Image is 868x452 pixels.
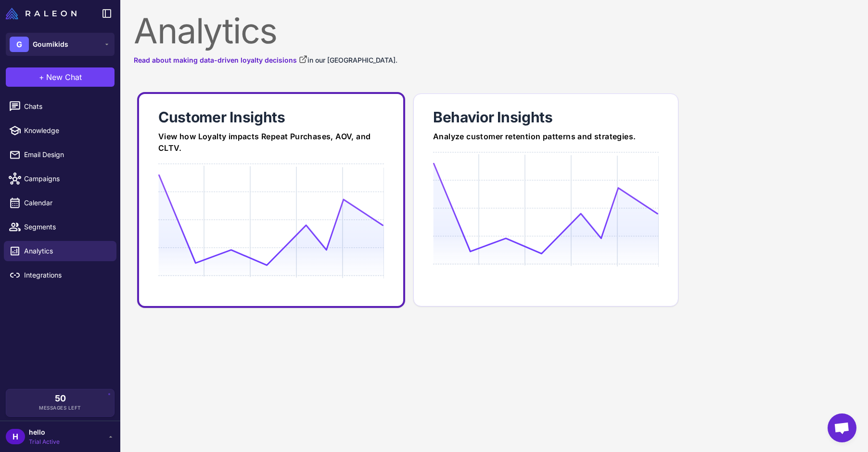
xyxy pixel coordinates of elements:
[24,222,109,232] span: Segments
[828,413,856,442] div: Open chat
[134,13,855,48] div: Analytics
[24,246,109,256] span: Analytics
[29,438,60,446] span: Trial Active
[24,149,109,160] span: Email Design
[4,169,116,189] a: Campaigns
[307,56,397,64] span: in our [GEOGRAPHIC_DATA].
[413,93,678,306] a: Behavior InsightsAnalyze customer retention patterns and strategies.
[39,404,81,412] span: Messages Left
[33,39,68,50] span: Goumikids
[24,101,109,112] span: Chats
[158,107,384,127] div: Customer Insights
[39,71,44,83] span: +
[24,173,109,184] span: Campaigns
[46,71,82,83] span: New Chat
[433,131,659,142] div: Analyze customer retention patterns and strategies.
[137,92,405,308] a: Customer InsightsView how Loyalty impacts Repeat Purchases, AOV, and CLTV.
[24,198,109,208] span: Calendar
[4,145,116,165] a: Email Design
[24,270,109,280] span: Integrations
[4,217,116,237] a: Segments
[4,265,116,285] a: Integrations
[433,107,659,127] div: Behavior Insights
[6,33,115,56] button: GGoumikids
[6,8,80,19] a: Raleon Logo
[6,8,77,19] img: Raleon Logo
[24,125,109,136] span: Knowledge
[4,241,116,261] a: Analytics
[6,67,115,87] button: +New Chat
[4,193,116,213] a: Calendar
[55,394,66,403] span: 50
[6,429,25,444] div: H
[10,37,29,52] div: G
[29,427,60,438] span: hello
[4,96,116,117] a: Chats
[158,131,384,154] div: View how Loyalty impacts Repeat Purchases, AOV, and CLTV.
[134,55,307,66] a: Read about making data-driven loyalty decisions
[4,120,116,141] a: Knowledge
